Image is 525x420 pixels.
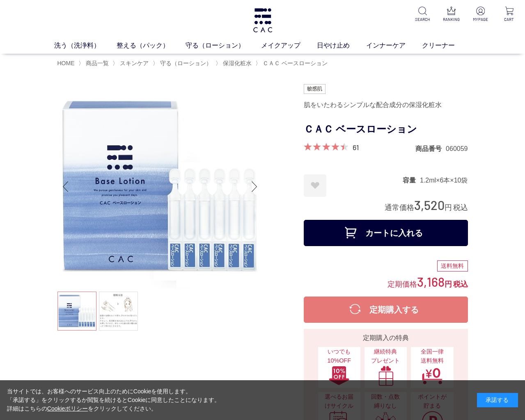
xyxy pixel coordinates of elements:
a: MYPAGE [471,7,490,23]
span: いつでも10%OFF [322,347,356,365]
span: 3,168 [417,274,445,289]
div: 送料無料 [437,260,468,272]
dd: 1.2ml×6本×10袋 [420,176,468,185]
img: 全国一律送料無料 [422,365,443,386]
span: ＣＡＣ ベースローション [263,60,328,66]
a: クリーナー [422,41,471,50]
dt: 容量 [403,176,420,185]
a: インナーケア [366,41,422,50]
span: 全国一律 送料無料 [415,347,449,365]
span: 保湿化粧水 [223,60,252,66]
span: スキンケア [120,60,149,66]
a: RANKING [442,7,461,23]
span: 税込 [453,203,468,212]
a: 保湿化粧水 [221,60,252,66]
a: ＣＡＣ ベースローション [261,60,328,66]
a: Cookieポリシー [47,405,88,412]
dt: 商品番号 [415,144,446,153]
dd: 060059 [446,144,468,153]
p: SEARCH [413,16,432,23]
span: 守る（ローション） [160,60,212,66]
div: 承諾する [477,393,518,407]
li: 〉 [216,59,254,67]
div: 定期購入の特典 [307,333,465,343]
img: 継続特典プレゼント [375,365,397,386]
button: 定期購入する [304,297,468,323]
div: Previous slide [57,170,74,203]
button: カートに入れる [304,220,468,246]
div: Next slide [246,170,263,203]
img: ＣＡＣ ベースローション [57,84,263,289]
p: RANKING [442,16,461,23]
a: メイクアップ [261,41,317,50]
a: SEARCH [413,7,432,23]
img: logo [252,8,273,32]
a: HOME [57,60,75,66]
li: 〉 [255,59,330,67]
p: MYPAGE [471,16,490,23]
span: 商品一覧 [86,60,109,66]
li: 〉 [153,59,214,67]
img: 敏感肌 [304,84,326,94]
a: 商品一覧 [84,60,109,66]
img: いつでも10%OFF [328,365,350,386]
a: お気に入りに登録する [304,174,326,197]
li: 〉 [112,59,151,67]
span: 定期価格 [387,279,417,288]
a: 61 [353,143,359,152]
a: 洗う（洗浄料） [54,41,117,50]
a: CART [500,7,518,23]
a: 整える（パック） [117,41,186,50]
p: CART [500,16,518,23]
a: スキンケア [118,60,149,66]
span: 税込 [453,280,468,288]
span: 3,520 [414,197,445,212]
span: 円 [445,203,452,212]
div: 肌をいたわるシンプルな配合成分の保湿化粧水 [304,98,468,112]
a: 守る（ローション） [158,60,212,66]
li: 〉 [78,59,111,67]
span: 継続特典 プレゼント [369,347,403,365]
span: 円 [445,280,452,288]
h1: ＣＡＣ ベースローション [304,120,468,139]
a: 守る（ローション） [186,41,261,50]
span: 通常価格 [385,203,414,212]
div: 当サイトでは、お客様へのサービス向上のためにCookieを使用します。 「承諾する」をクリックするか閲覧を続けるとCookieに同意したことになります。 詳細はこちらの をクリックしてください。 [7,387,220,413]
a: 日やけ止め [317,41,366,50]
